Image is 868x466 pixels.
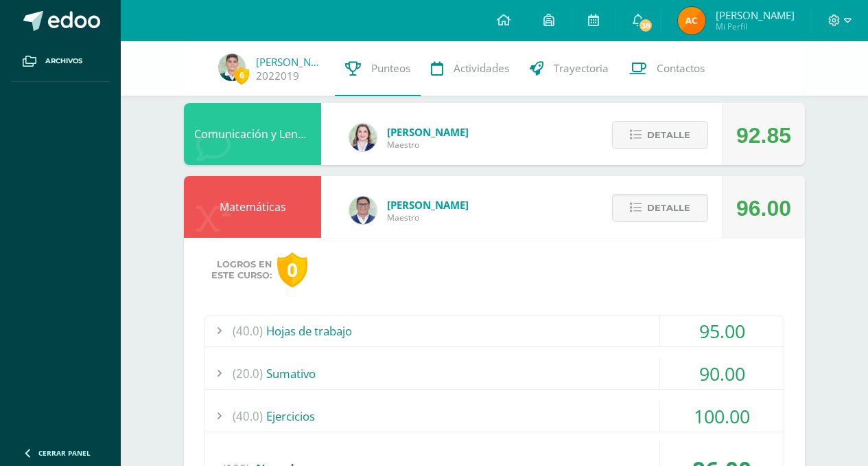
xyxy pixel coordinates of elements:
[657,61,705,76] span: Contactos
[647,122,690,148] span: Detalle
[612,121,708,149] button: Detalle
[218,54,246,81] img: 2dc38f5fc450f60c8362716c3c52eafc.png
[716,8,795,22] span: [PERSON_NAME]
[387,212,469,223] span: Maestro
[335,41,421,96] a: Punteos
[736,104,791,166] div: 92.85
[736,177,791,239] div: 96.00
[205,315,784,346] div: Hojas de trabajo
[256,69,299,83] a: 2022019
[387,139,469,151] span: Maestro
[554,61,609,76] span: Trayectoria
[454,61,509,76] span: Actividades
[234,67,249,84] span: 6
[45,56,82,67] span: Archivos
[256,55,325,69] a: [PERSON_NAME]
[387,125,469,139] span: [PERSON_NAME]
[660,315,784,346] div: 95.00
[421,41,519,96] a: Actividades
[371,61,410,76] span: Punteos
[38,448,91,458] span: Cerrar panel
[660,358,784,389] div: 90.00
[678,7,705,34] img: cf23f2559fb4d6a6ba4fac9e8b6311d9.png
[349,124,377,151] img: 08390b0ccb8bb92ebf03f24154704f33.png
[660,401,784,432] div: 100.00
[619,41,715,96] a: Contactos
[184,176,321,238] div: Matemáticas
[205,401,784,432] div: Ejercicios
[277,252,307,287] div: 0
[387,198,469,212] span: [PERSON_NAME]
[519,41,619,96] a: Trayectoria
[11,41,110,82] a: Archivos
[647,195,690,221] span: Detalle
[612,194,708,222] button: Detalle
[184,103,321,165] div: Comunicación y Lenguaje L3 Inglés
[211,259,272,281] span: Logros en este curso:
[205,358,784,389] div: Sumativo
[716,21,795,32] span: Mi Perfil
[233,401,263,432] span: (40.0)
[638,18,653,33] span: 38
[349,197,377,224] img: f6a1091ea3bb7f96ed48998b280fb161.png
[233,358,263,389] span: (20.0)
[233,315,263,346] span: (40.0)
